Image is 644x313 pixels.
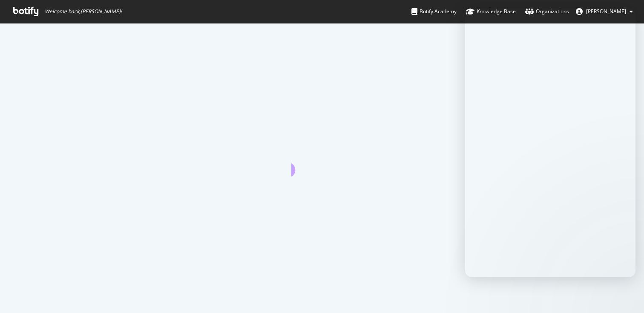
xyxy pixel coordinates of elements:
span: Kristina Fox [586,8,626,15]
div: animation [291,146,353,177]
button: [PERSON_NAME] [569,5,640,18]
iframe: Intercom live chat [615,284,635,304]
div: Botify Academy [411,7,457,16]
iframe: Intercom live chat [465,9,635,277]
div: Knowledge Base [466,7,516,16]
span: Welcome back, [PERSON_NAME] ! [45,8,122,15]
div: Organizations [525,7,569,16]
